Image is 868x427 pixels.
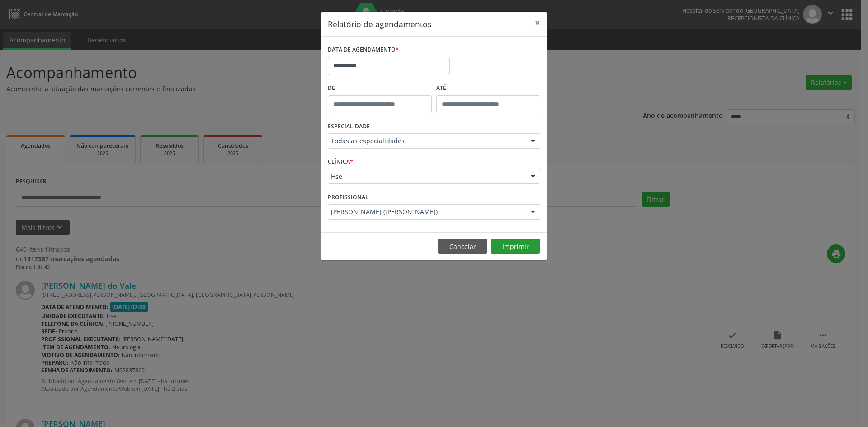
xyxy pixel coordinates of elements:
label: De [328,81,432,95]
label: ESPECIALIDADE [328,120,370,134]
button: Close [528,12,547,34]
label: DATA DE AGENDAMENTO [328,43,399,57]
button: Cancelar [438,239,487,254]
label: PROFISSIONAL [328,190,368,204]
span: Hse [331,172,522,181]
span: [PERSON_NAME] ([PERSON_NAME]) [331,207,522,216]
h5: Relatório de agendamentos [328,18,431,30]
span: Todas as especialidades [331,136,522,145]
button: Imprimir [491,239,540,254]
label: CLÍNICA [328,155,353,169]
label: ATÉ [436,81,540,95]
